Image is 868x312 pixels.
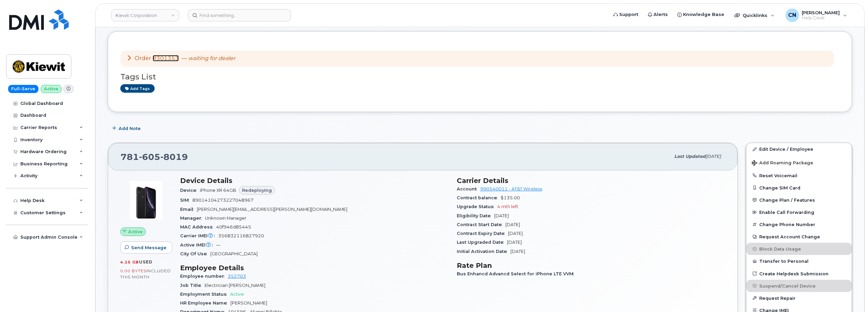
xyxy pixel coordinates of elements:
[230,292,244,297] span: Active
[759,210,814,215] span: Enable Call Forwarding
[139,152,160,162] span: 605
[730,8,779,22] div: Quicklinks
[746,243,852,255] button: Block Data Usage
[160,152,188,162] span: 8019
[683,11,724,18] span: Knowledge Base
[457,177,725,185] h3: Carrier Details
[654,11,668,18] span: Alerts
[752,160,813,167] span: Add Roaming Package
[746,268,852,280] a: Create Helpdesk Submission
[457,231,508,236] span: Contract Expiry Date
[242,187,272,194] span: Redeploying
[180,251,210,256] span: City Of Use
[746,143,852,155] a: Edit Device / Employee
[457,222,505,227] span: Contract Start Date
[759,283,816,288] span: Suspend/Cancel Device
[205,283,265,288] span: Electrician [PERSON_NAME]
[457,249,510,254] span: Initial Activation Date
[802,10,840,15] span: [PERSON_NAME]
[643,8,673,21] a: Alerts
[180,292,230,297] span: Employment Status
[128,228,143,235] span: Active
[153,55,179,61] a: #301353
[126,180,167,221] img: image20231002-3703462-u8y6nc.jpeg
[743,13,767,18] span: Quicklinks
[497,204,518,209] span: 4 mth left
[507,240,522,245] span: [DATE]
[180,283,205,288] span: Job Title
[180,188,200,193] span: Device
[180,177,449,185] h3: Device Details
[501,195,520,200] span: $135.00
[180,300,230,306] span: HR Employee Name
[746,280,852,292] button: Suspend/Cancel Device
[205,216,246,221] span: Unknown Manager
[188,55,235,61] em: waiting for dealer
[180,233,218,238] span: Carrier IMEI
[619,11,638,18] span: Support
[180,224,216,230] span: MAC Address
[120,268,171,279] span: included this month
[108,122,146,134] button: Add Note
[120,269,146,273] span: 0.00 Bytes
[188,9,291,21] input: Find something...
[759,197,815,202] span: Change Plan / Features
[180,216,205,221] span: Manager
[216,224,251,230] span: 40f946d85445
[228,274,246,279] a: 352703
[746,206,852,218] button: Enable Call Forwarding
[457,271,577,276] span: Bus Enhancd Advancd Select for iPhone LTE VVM
[673,8,729,21] a: Knowledge Base
[120,84,155,93] a: Add tags
[218,233,264,238] span: 356832116827920
[609,8,643,21] a: Support
[746,218,852,231] button: Change Phone Number
[111,9,179,21] a: Kiewit Corporation
[197,207,347,212] span: [PERSON_NAME][EMAIL_ADDRESS][PERSON_NAME][DOMAIN_NAME]
[746,231,852,243] button: Request Account Change
[230,300,267,306] span: [PERSON_NAME]
[180,198,192,203] span: SIM
[674,154,706,159] span: Last updated
[121,152,188,162] span: 781
[180,242,216,247] span: Active IMEI
[139,259,153,264] span: used
[508,231,523,236] span: [DATE]
[120,241,172,254] button: Send Message
[505,222,520,227] span: [DATE]
[480,186,542,191] a: 990540011 - AT&T Wireless
[706,154,721,159] span: [DATE]
[200,188,236,193] span: iPhone XR 64GB
[781,8,852,22] div: Connor Nguyen
[119,125,141,132] span: Add Note
[457,213,494,218] span: Eligibility Date
[120,260,139,264] span: 4.15 GB
[180,274,228,279] span: Employee number
[192,198,254,203] span: 89014104273227048967
[457,204,497,209] span: Upgrade Status
[788,11,796,19] span: CN
[746,155,852,169] button: Add Roaming Package
[120,73,839,81] h3: Tags List
[746,182,852,194] button: Change SIM Card
[494,213,509,218] span: [DATE]
[457,261,725,270] h3: Rate Plan
[457,195,501,200] span: Contract balance
[210,251,258,256] span: [GEOGRAPHIC_DATA]
[457,186,480,191] span: Account
[131,244,167,251] span: Send Message
[180,207,197,212] span: Email
[216,242,221,247] span: —
[838,282,863,307] iframe: Messenger Launcher
[746,255,852,267] button: Transfer to Personal
[180,264,449,272] h3: Employee Details
[746,292,852,304] button: Request Repair
[746,169,852,182] button: Reset Voicemail
[510,249,525,254] span: [DATE]
[135,55,151,61] span: Order
[746,194,852,206] button: Change Plan / Features
[802,15,840,21] span: Help Desk
[181,55,235,61] span: —
[457,240,507,245] span: Last Upgraded Date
